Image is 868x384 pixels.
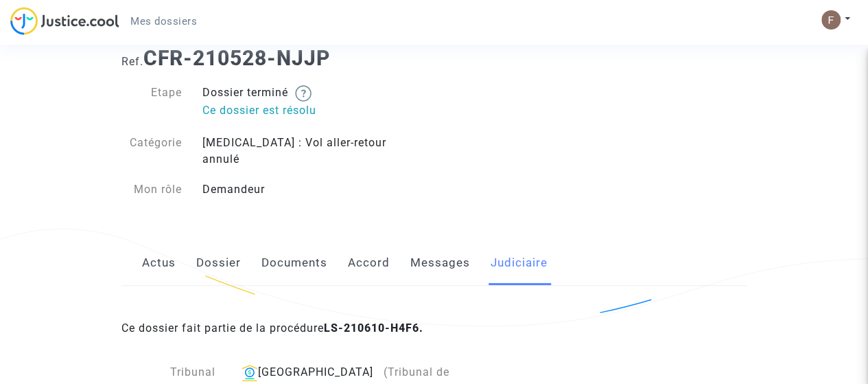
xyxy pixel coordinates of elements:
div: Mon rôle [111,181,192,198]
a: Accord [348,240,390,286]
div: Dossier terminé [192,84,434,121]
div: Catégorie [111,135,192,168]
b: LS-210610-H4F6. [324,321,423,335]
p: Ce dossier est résolu [202,102,424,119]
a: Messages [410,240,470,286]
span: Mes dossiers [130,15,197,27]
a: Actus [142,240,176,286]
img: icon-banque.svg [242,365,258,381]
a: Mes dossiers [119,11,208,32]
b: CFR-210528-NJJP [143,46,330,70]
a: Dossier [196,240,241,286]
div: Demandeur [192,181,434,198]
div: Etape [111,84,192,121]
span: Ce dossier fait partie de la procédure [121,321,423,335]
span: Ref. [121,55,143,68]
img: AATXAJzStZnij1z7pLwBVIXWK3YoNC_XgdSxs-cJRZpy=s96-c [821,10,841,30]
img: help.svg [295,85,312,102]
a: Documents [261,240,327,286]
a: Judiciaire [491,240,548,286]
div: [MEDICAL_DATA] : Vol aller-retour annulé [192,135,434,168]
img: jc-logo.svg [10,7,119,35]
